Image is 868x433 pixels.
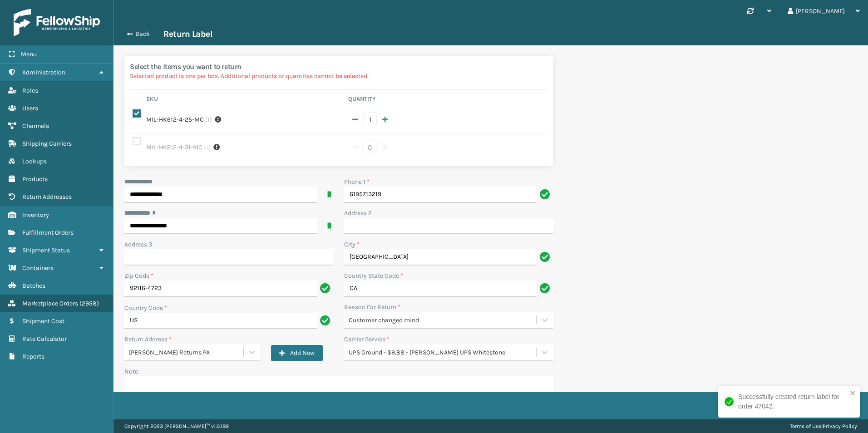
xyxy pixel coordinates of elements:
label: Zip Code [124,271,153,280]
h3: Return Label [163,29,212,39]
span: Roles [22,87,38,94]
span: Lookups [22,157,47,165]
div: [PERSON_NAME] Returns PA [129,348,244,357]
label: Address 2 [344,208,372,218]
span: Containers [22,264,54,272]
span: Shipment Cost [22,317,64,325]
img: logo [14,9,100,36]
label: Reason For Return [344,302,400,312]
span: Channels [22,122,49,130]
label: Address 3 [124,240,152,249]
th: Quantity [345,95,547,106]
div: Customer changed mind [349,315,537,325]
span: Shipping Carriers [22,140,72,148]
label: City [344,240,360,249]
span: ( 1 ) [204,143,211,152]
label: Country Code [124,303,167,313]
div: UPS Ground - $9.88 - [PERSON_NAME] UPS Whitestone [349,348,537,357]
label: Return Address [124,335,172,344]
label: MIL-HK612-4-25-MC [146,115,204,124]
label: Phone 1 [344,177,370,187]
span: Products [22,175,48,183]
label: Carrier Service [344,335,390,344]
span: Marketplace Orders [22,300,78,307]
h2: Select the items you want to return [130,62,547,71]
button: Add New [271,345,323,361]
label: Note [124,368,138,375]
span: Administration [22,69,65,76]
span: Return Addresses [22,193,72,201]
span: ( 2958 ) [79,300,99,307]
p: Selected product is one per box. Additional products or quantites cannot be selected. [130,71,547,81]
span: Users [22,104,38,112]
button: close [850,389,856,398]
span: Fulfillment Orders [22,229,74,236]
label: Country State Code [344,271,403,280]
div: Successfully created return label for order 47042. [738,392,847,411]
span: Shipment Status [22,246,70,254]
button: Back [122,30,163,38]
span: ( 1 ) [205,115,212,124]
span: Batches [22,282,45,290]
span: Rate Calculator [22,335,67,343]
label: MIL-HK612-4-31-MC [146,143,202,152]
th: Sku [143,95,345,106]
span: Reports [22,353,44,360]
span: Menu [21,50,37,58]
p: Copyright 2023 [PERSON_NAME]™ v 1.0.189 [124,419,229,433]
span: Inventory [22,211,49,219]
